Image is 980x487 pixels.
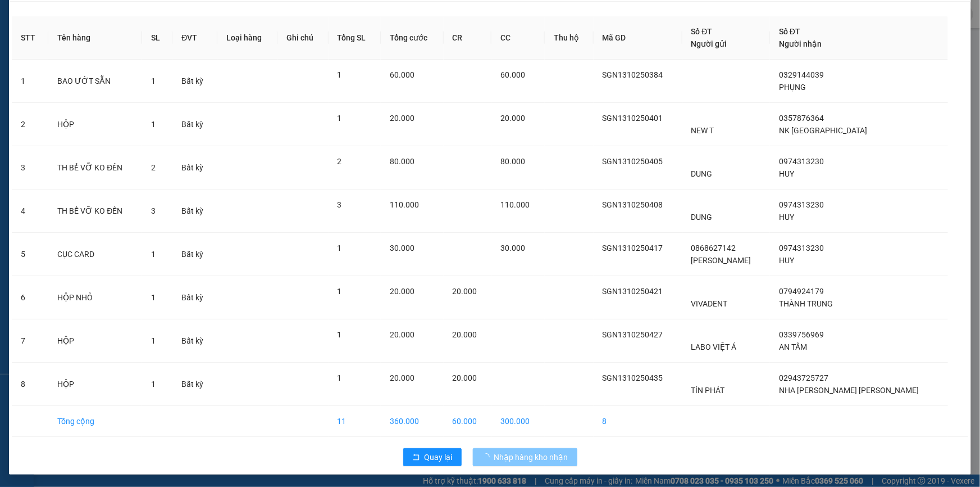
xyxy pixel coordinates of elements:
[338,243,342,252] span: 1
[329,406,381,437] td: 11
[603,200,663,209] span: SGN1310250408
[338,200,342,209] span: 3
[594,406,682,437] td: 8
[48,103,142,146] td: HỘP
[48,60,142,103] td: BAO ƯỚT SẴN
[691,126,714,135] span: NEW T
[151,206,156,215] span: 3
[494,451,568,463] span: Nhập hàng kho nhận
[603,373,663,382] span: SGN1310250435
[691,299,728,308] span: VIVADENT
[172,233,217,276] td: Bất kỳ
[12,233,48,276] td: 5
[151,293,156,302] span: 1
[453,287,477,296] span: 20.000
[691,243,736,252] span: 0868627142
[691,27,713,36] span: Số ĐT
[12,276,48,319] td: 6
[779,70,824,79] span: 0329144039
[48,146,142,190] td: TH BỂ VỠ KO ĐỀN
[779,200,824,209] span: 0974313230
[142,16,172,60] th: SL
[151,120,156,129] span: 1
[338,114,342,123] span: 1
[48,276,142,319] td: HỘP NHỎ
[779,213,794,222] span: HUY
[381,406,444,437] td: 360.000
[425,451,453,463] span: Quay lại
[779,256,794,265] span: HUY
[217,16,277,60] th: Loại hàng
[779,373,828,382] span: 02943725727
[603,157,663,166] span: SGN1310250405
[500,200,530,209] span: 110.000
[151,336,156,345] span: 1
[691,213,713,222] span: DUNG
[338,330,342,339] span: 1
[172,363,217,406] td: Bất kỳ
[444,406,492,437] td: 60.000
[172,16,217,60] th: ĐVT
[500,70,525,79] span: 60.000
[151,76,156,85] span: 1
[338,70,342,79] span: 1
[603,330,663,339] span: SGN1310250427
[500,243,525,252] span: 30.000
[48,190,142,233] td: TH BỂ VỠ KO ĐỀN
[172,319,217,363] td: Bất kỳ
[338,157,342,166] span: 2
[500,114,525,123] span: 20.000
[48,363,142,406] td: HỘP
[473,448,577,466] button: Nhập hàng kho nhận
[172,103,217,146] td: Bất kỳ
[500,157,525,166] span: 80.000
[779,39,822,48] span: Người nhận
[779,287,824,296] span: 0794924179
[48,319,142,363] td: HỘP
[603,287,663,296] span: SGN1310250421
[603,243,663,252] span: SGN1310250417
[691,256,751,265] span: [PERSON_NAME]
[12,146,48,190] td: 3
[691,39,727,48] span: Người gửi
[390,330,414,339] span: 20.000
[390,200,419,209] span: 110.000
[172,276,217,319] td: Bất kỳ
[779,83,806,92] span: PHỤNG
[12,190,48,233] td: 4
[779,243,824,252] span: 0974313230
[412,453,420,462] span: rollback
[444,16,492,60] th: CR
[172,60,217,103] td: Bất kỳ
[453,330,477,339] span: 20.000
[779,342,807,351] span: AN TÂM
[390,157,414,166] span: 80.000
[338,373,342,382] span: 1
[390,70,414,79] span: 60.000
[338,287,342,296] span: 1
[779,169,794,178] span: HUY
[603,70,663,79] span: SGN1310250384
[779,386,919,395] span: NHA [PERSON_NAME] [PERSON_NAME]
[779,126,867,135] span: NK [GEOGRAPHIC_DATA]
[403,448,462,466] button: rollbackQuay lại
[545,16,594,60] th: Thu hộ
[779,330,824,339] span: 0339756969
[779,157,824,166] span: 0974313230
[482,453,494,461] span: loading
[390,373,414,382] span: 20.000
[691,386,725,395] span: TÍN PHÁT
[12,16,48,60] th: STT
[390,243,414,252] span: 30.000
[151,380,156,389] span: 1
[779,114,824,123] span: 0357876364
[172,190,217,233] td: Bất kỳ
[491,406,545,437] td: 300.000
[12,319,48,363] td: 7
[390,287,414,296] span: 20.000
[390,114,414,123] span: 20.000
[48,233,142,276] td: CỤC CARD
[491,16,545,60] th: CC
[329,16,381,60] th: Tổng SL
[151,163,156,172] span: 2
